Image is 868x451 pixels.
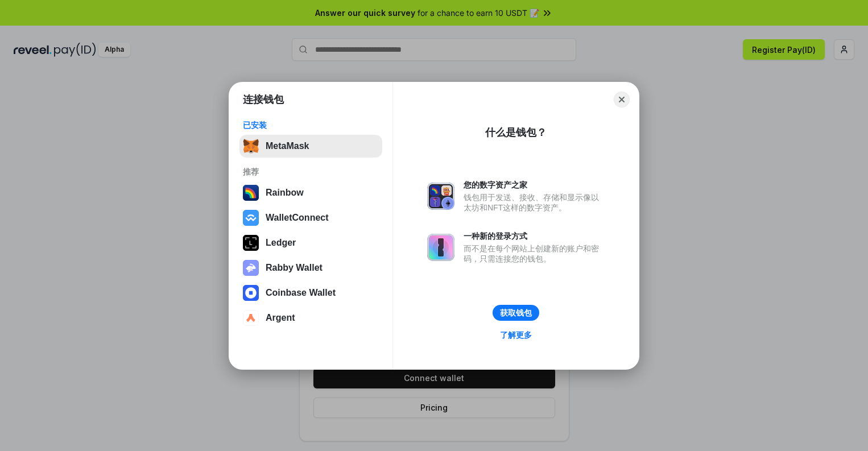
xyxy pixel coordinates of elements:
div: MetaMask [266,141,309,151]
div: Argent [266,313,295,323]
img: svg+xml,%3Csvg%20xmlns%3D%22http%3A%2F%2Fwww.w3.org%2F2000%2Fsvg%22%20fill%3D%22none%22%20viewBox... [427,234,454,261]
div: Rainbow [266,188,304,198]
h1: 连接钱包 [243,93,284,106]
button: Ledger [239,231,382,254]
div: 而不是在每个网站上创建新的账户和密码，只需连接您的钱包。 [464,243,605,264]
button: Close [614,92,630,107]
div: 钱包用于发送、接收、存储和显示像以太坊和NFT这样的数字资产。 [464,192,605,213]
button: Rainbow [239,181,382,204]
button: 获取钱包 [493,305,539,321]
button: Argent [239,307,382,329]
img: svg+xml,%3Csvg%20width%3D%2228%22%20height%3D%2228%22%20viewBox%3D%220%200%2028%2028%22%20fill%3D... [243,310,259,326]
div: 一种新的登录方式 [464,231,605,241]
div: 什么是钱包？ [485,126,547,139]
div: Rabby Wallet [266,263,323,273]
div: WalletConnect [266,213,329,223]
div: 了解更多 [500,330,532,340]
a: 了解更多 [493,328,539,342]
button: Coinbase Wallet [239,282,382,304]
div: Coinbase Wallet [266,288,336,298]
img: svg+xml,%3Csvg%20width%3D%22120%22%20height%3D%22120%22%20viewBox%3D%220%200%20120%20120%22%20fil... [243,185,259,201]
img: svg+xml,%3Csvg%20width%3D%2228%22%20height%3D%2228%22%20viewBox%3D%220%200%2028%2028%22%20fill%3D... [243,210,259,226]
img: svg+xml,%3Csvg%20width%3D%2228%22%20height%3D%2228%22%20viewBox%3D%220%200%2028%2028%22%20fill%3D... [243,285,259,301]
img: svg+xml,%3Csvg%20fill%3D%22none%22%20height%3D%2233%22%20viewBox%3D%220%200%2035%2033%22%20width%... [243,138,259,154]
div: 获取钱包 [500,308,532,318]
img: svg+xml,%3Csvg%20xmlns%3D%22http%3A%2F%2Fwww.w3.org%2F2000%2Fsvg%22%20width%3D%2228%22%20height%3... [243,235,259,251]
button: WalletConnect [239,206,382,229]
img: svg+xml,%3Csvg%20xmlns%3D%22http%3A%2F%2Fwww.w3.org%2F2000%2Fsvg%22%20fill%3D%22none%22%20viewBox... [243,260,259,276]
div: 您的数字资产之家 [464,180,605,190]
button: MetaMask [239,135,382,158]
div: 已安装 [243,120,379,130]
img: svg+xml,%3Csvg%20xmlns%3D%22http%3A%2F%2Fwww.w3.org%2F2000%2Fsvg%22%20fill%3D%22none%22%20viewBox... [427,183,454,210]
div: Ledger [266,238,296,248]
div: 推荐 [243,167,379,177]
button: Rabby Wallet [239,256,382,279]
